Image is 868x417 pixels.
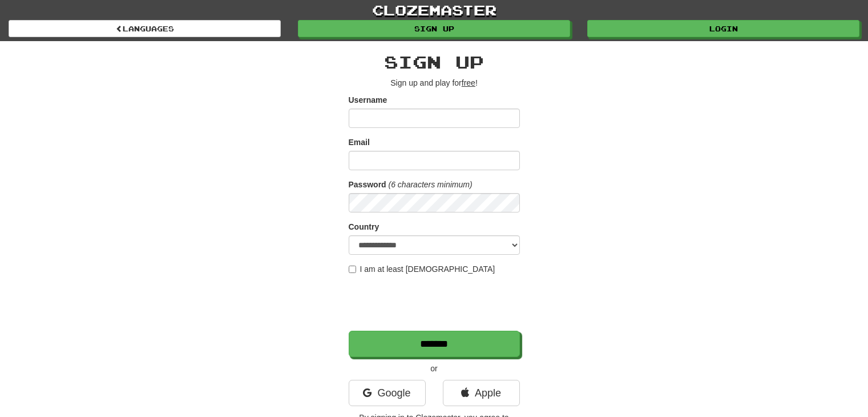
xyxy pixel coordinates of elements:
p: or [349,363,520,374]
label: Password [349,179,386,190]
iframe: reCAPTCHA [349,280,522,325]
label: Username [349,94,387,106]
input: I am at least [DEMOGRAPHIC_DATA] [349,266,356,273]
em: (6 characters minimum) [389,180,473,189]
a: Sign up [298,20,570,37]
label: I am at least [DEMOGRAPHIC_DATA] [349,263,495,275]
label: Country [349,221,380,232]
a: Google [349,380,426,406]
u: free [462,78,475,87]
h2: Sign up [349,53,520,71]
label: Email [349,137,370,148]
a: Login [587,20,859,37]
p: Sign up and play for ! [349,77,520,89]
a: Apple [443,380,520,406]
a: Languages [9,20,281,37]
